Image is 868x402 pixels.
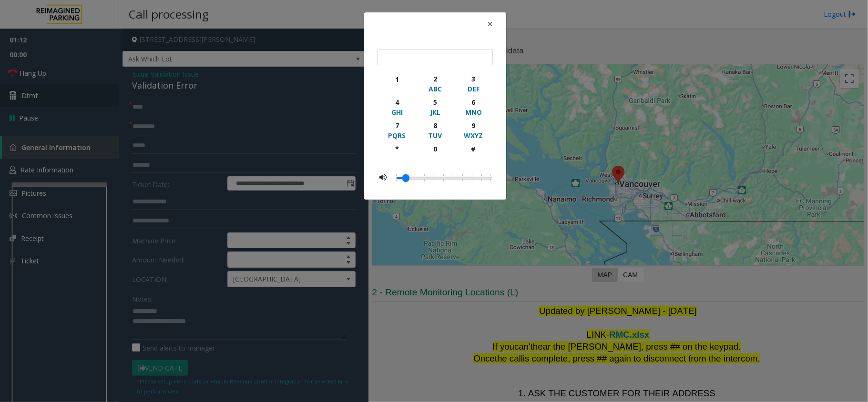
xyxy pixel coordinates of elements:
[384,74,410,84] div: 1
[378,119,416,142] button: 7PQRS
[416,95,454,119] button: 5JKL
[384,131,410,141] div: PQRS
[422,107,448,117] div: JKL
[422,121,448,131] div: 8
[422,97,448,107] div: 5
[454,142,493,164] button: #
[460,131,487,141] div: WXYZ
[401,171,410,184] li: 0.05
[378,72,416,95] button: 1
[396,171,401,184] li: 0
[477,171,487,184] li: 0.45
[439,171,449,184] li: 0.25
[454,72,493,95] button: 3DEF
[458,171,468,184] li: 0.35
[460,84,487,94] div: DEF
[460,97,487,107] div: 6
[384,107,410,117] div: GHI
[454,95,493,119] button: 6MNO
[422,144,448,154] div: 0
[410,171,420,184] li: 0.1
[384,121,410,131] div: 7
[420,171,429,184] li: 0.15
[429,171,439,184] li: 0.2
[422,74,448,84] div: 2
[487,171,491,184] li: 0.5
[460,107,487,117] div: MNO
[487,17,493,30] span: ×
[449,171,458,184] li: 0.3
[416,72,454,95] button: 2ABC
[384,97,410,107] div: 4
[480,12,500,36] button: Close
[468,171,477,184] li: 0.4
[422,84,448,94] div: ABC
[416,142,454,164] button: 0
[460,74,487,84] div: 3
[460,121,487,131] div: 9
[422,131,448,141] div: TUV
[416,119,454,142] button: 8TUV
[402,174,409,182] a: Drag
[454,119,493,142] button: 9WXYZ
[460,144,487,154] div: #
[378,95,416,119] button: 4GHI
